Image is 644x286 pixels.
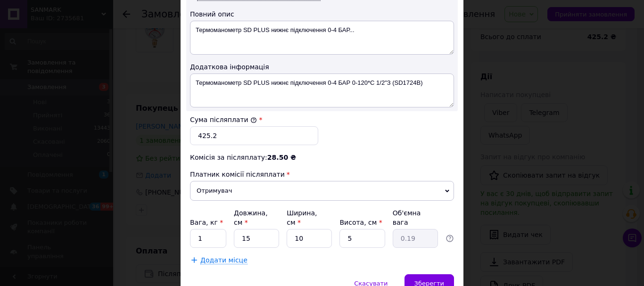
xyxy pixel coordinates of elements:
[393,208,438,227] div: Об'ємна вага
[190,21,454,55] textarea: Термоманометр SD PLUS нижнє підключення 0-4 БАР...
[234,209,268,226] label: Довжина, см
[339,219,382,226] label: Висота, см
[200,256,248,264] span: Додати місце
[190,171,285,178] span: Платник комісії післяплати
[190,62,454,72] div: Додаткова інформація
[190,9,454,19] div: Повний опис
[267,154,296,161] span: 28.50 ₴
[190,219,223,226] label: Вага, кг
[190,116,257,123] label: Сума післяплати
[190,181,454,201] span: Отримувач
[287,209,317,226] label: Ширина, см
[190,153,454,162] div: Комісія за післяплату:
[190,74,454,107] textarea: Термоманометр SD PLUS нижнє підключення 0-4 БАР 0-120*С 1/2"З (SD1724B)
